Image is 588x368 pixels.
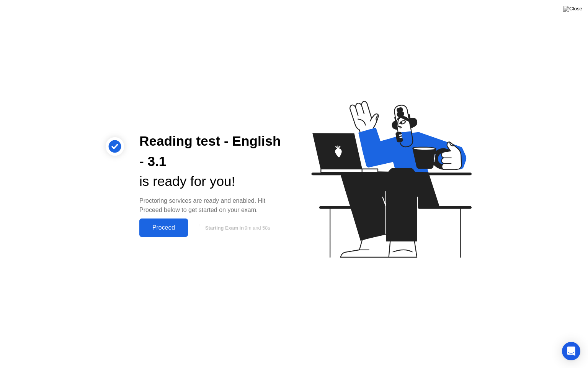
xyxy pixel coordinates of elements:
div: Reading test - English - 3.1 [139,131,282,172]
span: 9m and 58s [245,225,270,231]
img: Close [563,6,582,12]
div: Open Intercom Messenger [562,342,580,360]
div: is ready for you! [139,171,282,192]
div: Proctoring services are ready and enabled. Hit Proceed below to get started on your exam. [139,196,282,215]
button: Proceed [139,219,188,237]
div: Proceed [142,224,186,231]
button: Starting Exam in9m and 58s [192,220,282,235]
